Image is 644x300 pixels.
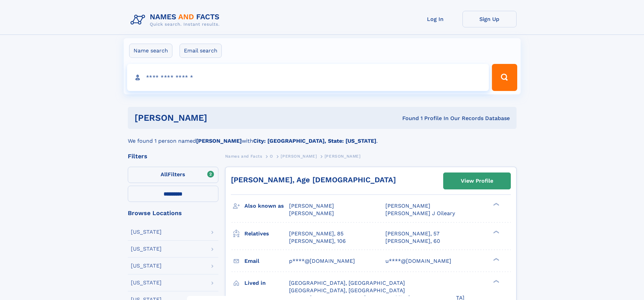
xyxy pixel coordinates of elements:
span: All [161,171,168,178]
div: View Profile [461,173,493,189]
div: ❯ [492,279,500,283]
h3: Email [244,255,289,267]
div: ❯ [492,257,500,261]
a: Log In [408,11,462,27]
a: [PERSON_NAME] [281,152,317,160]
div: [US_STATE] [131,229,162,235]
div: Found 1 Profile In Our Records Database [305,115,510,122]
div: ❯ [492,202,500,207]
a: O [270,152,273,160]
div: [US_STATE] [131,246,162,252]
b: City: [GEOGRAPHIC_DATA], State: [US_STATE] [253,138,376,144]
span: [PERSON_NAME] [281,154,317,159]
a: [PERSON_NAME], 85 [289,230,343,237]
a: [PERSON_NAME], 106 [289,237,346,245]
label: Email search [180,44,222,58]
h3: Lived in [244,277,289,289]
div: We found 1 person named with . [128,129,517,145]
span: [PERSON_NAME] [289,210,334,216]
a: View Profile [444,173,510,189]
b: [PERSON_NAME] [196,138,242,144]
div: Browse Locations [128,210,218,216]
img: Logo Names and Facts [128,11,225,29]
div: Filters [128,153,218,159]
span: [PERSON_NAME] [385,203,430,209]
div: [US_STATE] [131,263,162,269]
h3: Also known as [244,200,289,212]
span: [PERSON_NAME] [325,154,361,159]
label: Name search [129,44,172,58]
span: [GEOGRAPHIC_DATA], [GEOGRAPHIC_DATA] [289,287,405,294]
div: ❯ [492,230,500,234]
a: [PERSON_NAME], 60 [385,237,440,245]
span: O [270,154,273,159]
a: Sign Up [462,11,517,27]
span: [PERSON_NAME] [289,203,334,209]
input: search input [127,64,489,91]
a: Names and Facts [225,152,262,160]
div: [US_STATE] [131,280,162,285]
h3: Relatives [244,228,289,239]
button: Search Button [492,64,517,91]
span: [GEOGRAPHIC_DATA], [GEOGRAPHIC_DATA] [289,280,405,286]
a: [PERSON_NAME], 57 [385,230,439,237]
label: Filters [128,167,218,183]
h1: [PERSON_NAME] [135,114,305,122]
span: [PERSON_NAME] J Oileary [385,210,455,216]
a: [PERSON_NAME], Age [DEMOGRAPHIC_DATA] [231,176,396,184]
